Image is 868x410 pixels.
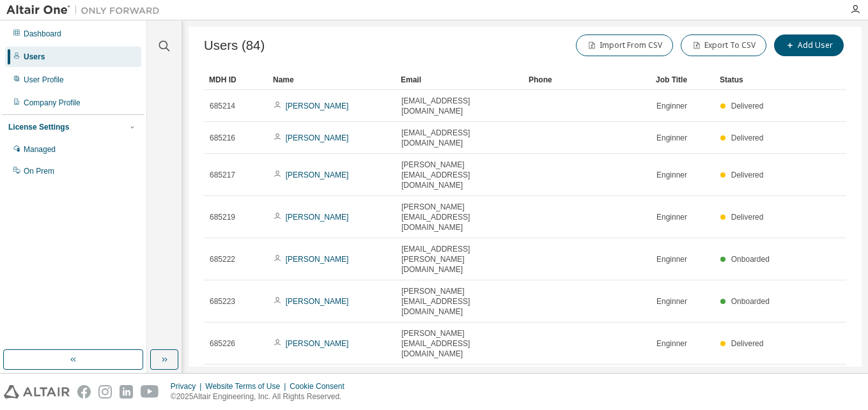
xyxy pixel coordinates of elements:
span: Enginner [656,254,687,264]
div: Job Title [656,70,709,90]
span: Onboarded [731,255,770,264]
p: © 2025 Altair Engineering, Inc. All Rights Reserved. [171,391,352,402]
button: Export To CSV [681,34,766,56]
button: Add User [774,34,844,56]
a: [PERSON_NAME] [286,213,349,222]
div: Website Terms of Use [205,381,290,391]
div: License Settings [8,122,69,132]
a: [PERSON_NAME] [286,255,349,264]
span: [PERSON_NAME][EMAIL_ADDRESS][DOMAIN_NAME] [401,160,518,190]
img: Altair One [6,4,166,17]
img: instagram.svg [98,385,112,399]
span: Users (84) [204,38,265,53]
span: Enginner [656,212,687,222]
div: Users [24,52,45,62]
span: 685222 [210,254,235,264]
span: Delivered [731,171,764,179]
span: Enginner [656,133,687,143]
div: Status [720,70,773,90]
span: Enginner [656,101,687,111]
a: [PERSON_NAME] [286,297,349,306]
div: On Prem [24,166,54,176]
span: [EMAIL_ADDRESS][DOMAIN_NAME] [401,128,518,148]
span: [PERSON_NAME][EMAIL_ADDRESS][DOMAIN_NAME] [401,202,518,232]
span: Delivered [731,133,764,142]
span: Onboarded [731,297,770,306]
div: Phone [529,70,646,90]
span: Delivered [731,339,764,348]
div: MDH ID [209,70,263,90]
a: [PERSON_NAME] [286,171,349,179]
a: [PERSON_NAME] [286,133,349,142]
span: 685217 [210,170,235,180]
span: [PERSON_NAME][EMAIL_ADDRESS][DOMAIN_NAME] [401,328,518,359]
img: youtube.svg [141,385,159,399]
a: [PERSON_NAME] [286,102,349,110]
div: Name [273,70,391,90]
img: altair_logo.svg [4,385,70,399]
span: 685216 [210,133,235,143]
span: Enginner [656,296,687,307]
div: Email [401,70,518,90]
span: [PERSON_NAME][EMAIL_ADDRESS][DOMAIN_NAME] [401,286,518,317]
span: 685219 [210,212,235,222]
span: 685223 [210,296,235,307]
span: 685214 [210,101,235,111]
div: Cookie Consent [290,381,352,391]
span: Enginner [656,170,687,180]
div: Privacy [171,381,205,391]
span: [EMAIL_ADDRESS][DOMAIN_NAME] [401,96,518,116]
span: [EMAIL_ADDRESS][PERSON_NAME][DOMAIN_NAME] [401,244,518,275]
span: Delivered [731,102,764,110]
span: Delivered [731,213,764,222]
div: Dashboard [24,29,61,39]
div: User Profile [24,75,64,85]
span: Enginner [656,338,687,349]
button: Import From CSV [576,34,673,56]
div: Managed [24,144,56,155]
div: Company Profile [24,98,81,108]
img: linkedin.svg [120,385,133,399]
a: [PERSON_NAME] [286,339,349,348]
img: facebook.svg [77,385,91,399]
span: 685226 [210,338,235,349]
